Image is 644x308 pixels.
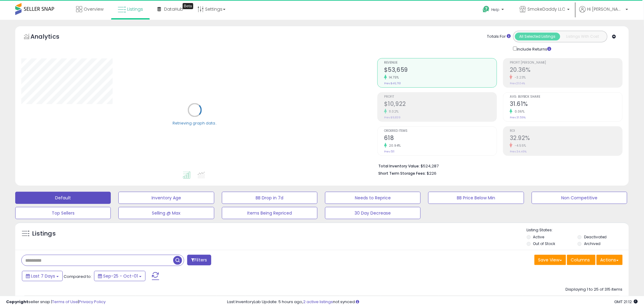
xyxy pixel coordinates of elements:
[587,6,624,12] span: Hi [PERSON_NAME]
[31,273,55,279] span: Last 7 Days
[387,75,399,80] small: 14.75%
[510,135,622,143] h2: 32.92%
[387,109,399,114] small: 11.02%
[384,100,497,109] h2: $10,922
[384,82,401,85] small: Prev: $46,761
[6,299,28,305] strong: Copyright
[532,192,627,204] button: Non Competitive
[513,143,526,148] small: -4.55%
[567,255,596,265] button: Columns
[428,192,524,204] button: BB Price Below Min
[513,75,526,80] small: -3.23%
[510,100,622,109] h2: 31.61%
[384,116,401,119] small: Prev: $9,839
[510,61,622,65] span: Profit [PERSON_NAME]
[173,121,217,126] div: Retrieving graph data..
[325,207,421,219] button: 30 Day Decrease
[492,7,500,12] span: Help
[584,234,607,240] label: Deactivated
[597,255,623,265] button: Actions
[427,170,436,176] span: $226
[378,163,420,169] b: Total Inventory Value:
[510,150,527,153] small: Prev: 34.49%
[384,61,497,65] span: Revenue
[64,274,92,279] span: Compared to:
[94,271,145,281] button: Sep-25 - Oct-01
[103,273,138,279] span: Sep-25 - Oct-01
[510,66,622,75] h2: 20.36%
[384,135,497,143] h2: 618
[32,229,56,238] h5: Listings
[6,299,106,305] div: seller snap | |
[510,116,526,119] small: Prev: 31.59%
[52,299,78,305] a: Terms of Use
[378,162,618,169] li: $524,287
[571,257,590,263] span: Columns
[533,234,544,240] label: Active
[534,255,566,265] button: Save View
[584,241,600,246] label: Archived
[118,207,214,219] button: Selling @ Max
[303,299,333,305] a: 2 active listings
[227,299,638,305] div: Last InventoryLab Update: 5 hours ago, not synced.
[482,5,490,13] i: Get Help
[378,171,426,176] b: Short Term Storage Fees:
[30,32,71,42] h5: Analytics
[164,6,183,12] span: DataHub
[478,1,510,20] a: Help
[513,109,525,114] small: 0.06%
[187,255,211,265] button: Filters
[84,6,103,12] span: Overview
[579,6,628,20] a: Hi [PERSON_NAME]
[79,299,106,305] a: Privacy Policy
[183,3,193,9] div: Tooltip anchor
[384,129,497,133] span: Ordered Items
[560,33,605,40] button: Listings With Cost
[384,150,394,153] small: Prev: 511
[533,241,555,246] label: Out of Stock
[614,299,638,305] span: 2025-10-9 21:12 GMT
[384,66,497,75] h2: $53,659
[387,143,401,148] small: 20.94%
[487,34,511,40] div: Totals For
[527,227,629,233] p: Listing States:
[510,95,622,99] span: Avg. Buybox Share
[127,6,143,12] span: Listings
[515,33,560,40] button: All Selected Listings
[528,6,565,12] span: SmokeDaddy LLC
[15,207,111,219] button: Top Sellers
[509,45,559,52] div: Include Returns
[510,129,622,133] span: ROI
[222,207,317,219] button: Items Being Repriced
[222,192,317,204] button: BB Drop in 7d
[384,95,497,99] span: Profit
[325,192,421,204] button: Needs to Reprice
[22,271,63,281] button: Last 7 Days
[566,287,623,292] div: Displaying 1 to 25 of 315 items
[118,192,214,204] button: Inventory Age
[510,82,525,85] small: Prev: 21.04%
[15,192,111,204] button: Default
